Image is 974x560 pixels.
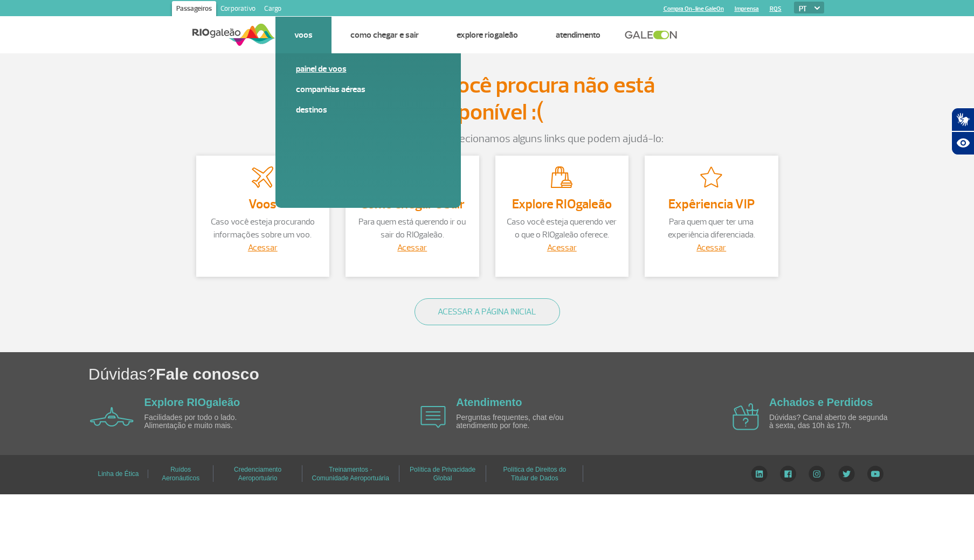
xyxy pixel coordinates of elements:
[769,396,873,408] a: Achados e Perdidos
[356,197,468,211] h3: Como chegar e sair
[162,462,199,485] a: Ruídos Aeronáuticos
[456,396,522,408] a: Atendimento
[769,414,893,430] p: Dúvidas? Canal aberto de segunda à sexta, das 10h às 17h.
[415,298,560,325] button: ACESSAR A PÁGINA INICIAL
[951,108,974,155] div: Plugin de acessibilidade da Hand Talk.
[867,466,883,482] img: YouTube
[312,462,389,485] a: Treinamentos - Comunidade Aeroportuária
[457,30,518,40] a: Explore RIOgaleão
[144,396,240,408] a: Explore RIOgaleão
[234,462,281,485] a: Credenciamento Aeroportuário
[696,242,726,253] a: Acessar
[410,462,475,485] a: Política de Privacidade Global
[350,30,419,40] a: Como chegar e sair
[506,215,618,241] p: Caso você esteja querendo ver o que o RIOgaleão oferece.
[951,108,974,131] button: Abrir tradutor de língua de sinais.
[780,466,796,482] img: Facebook
[456,414,580,430] p: Perguntas frequentes, chat e/ou atendimento por fone.
[248,242,278,253] a: Acessar
[296,63,440,75] a: Painel de voos
[356,215,468,241] p: Para quem está querendo ir ou sair do RIOgaleão.
[172,1,216,18] a: Passageiros
[294,30,313,40] a: Voos
[88,363,974,385] h1: Dúvidas?
[655,215,768,241] p: Para quem quer ter uma experiência diferenciada.
[98,466,139,481] a: Linha de Ética
[751,466,768,482] img: LinkedIn
[838,466,855,482] img: Twitter
[664,5,724,12] a: Compra On-line GaleOn
[144,414,268,430] p: Facilidades por todo o lado. Alimentação e muito mais.
[809,466,825,482] img: Instagram
[503,462,567,485] a: Política de Direitos do Titular de Dados
[556,30,600,40] a: Atendimento
[770,5,782,12] a: RQS
[260,1,286,18] a: Cargo
[420,406,446,428] img: airplane icon
[216,1,260,18] a: Corporativo
[90,407,134,426] img: airplane icon
[506,197,618,211] h3: Explore RIOgaleão
[547,242,577,253] a: Acessar
[951,131,974,155] button: Abrir recursos assistivos.
[207,215,319,241] p: Caso você esteja procurando informações sobre um voo.
[397,242,427,253] a: Acessar
[156,365,259,383] span: Fale conosco
[272,72,703,127] h3: A página que você procura não está disponível :(
[188,131,786,147] p: Mas não se preocupe, abaixo selecionamos alguns links que podem ajudá-lo:
[655,197,768,211] h3: Expêriencia VIP
[296,83,440,95] a: Companhias Aéreas
[207,197,319,211] h3: Voos
[733,403,759,430] img: airplane icon
[296,104,440,116] a: Destinos
[735,5,759,12] a: Imprensa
